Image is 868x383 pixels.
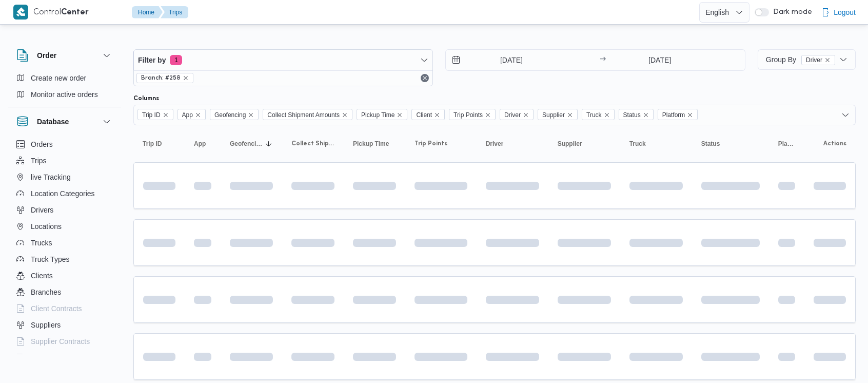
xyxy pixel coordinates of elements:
button: Trip ID [139,136,180,152]
span: Location Categories [31,187,95,200]
div: → [600,56,606,64]
h3: Database [37,116,69,128]
span: Driver [500,109,534,120]
span: Supplier Contracts [31,335,90,348]
input: Press the down key to open a popover containing a calendar. [609,50,711,70]
span: App [177,109,206,120]
span: Trips [31,155,47,167]
button: Filter by1 active filters [134,50,432,70]
span: Status [623,109,641,121]
button: Devices [12,350,117,366]
button: remove selected entity [183,75,189,81]
span: Create new order [31,72,86,84]
span: Platform [778,140,795,148]
span: Trip ID [143,140,162,148]
img: X8yXhbKr1z7QwAAAABJRU5ErkJggg== [13,5,28,20]
button: Orders [12,136,117,152]
span: App [182,109,193,121]
input: Press the down key to open a popover containing a calendar. [446,50,562,70]
button: Create new order [12,70,117,86]
span: Truck [586,109,602,121]
span: Suppliers [31,319,61,331]
button: Remove Supplier from selection in this group [567,112,573,118]
span: live Tracking [31,171,71,183]
span: Driver [806,55,822,65]
button: Remove Platform from selection in this group [687,112,693,118]
span: Client [416,109,432,121]
button: Locations [12,218,117,235]
span: Supplier [538,109,578,120]
span: Status [701,140,720,148]
button: Order [16,49,113,62]
span: Branches [31,286,61,298]
span: Trip Points [453,109,483,121]
button: Database [16,116,113,128]
button: Remove Geofencing from selection in this group [248,112,254,118]
span: Monitor active orders [31,88,98,101]
button: Supplier Contracts [12,333,117,350]
span: 1 active filters [170,55,182,65]
span: Trip Points [415,140,447,148]
button: Remove Driver from selection in this group [523,112,529,118]
button: Remove Collect Shipment Amounts from selection in this group [342,112,348,118]
button: Trips [161,6,188,18]
button: Trucks [12,235,117,251]
button: Suppliers [12,317,117,333]
button: Trips [12,152,117,169]
button: Remove Trip ID from selection in this group [163,112,169,118]
span: Truck [582,109,615,120]
button: Logout [817,2,860,23]
h3: Order [37,49,56,62]
button: Truck Types [12,251,117,267]
button: Remove [419,72,431,84]
button: Drivers [12,202,117,218]
button: Branches [12,284,117,300]
button: Remove App from selection in this group [195,112,201,118]
span: Orders [31,138,53,150]
span: Geofencing; Sorted in descending order [230,140,263,148]
span: Supplier [558,140,582,148]
span: Truck [629,140,646,148]
span: Trip Points [449,109,496,120]
span: Collect Shipment Amounts [267,109,340,121]
svg: Sorted in descending order [265,140,273,148]
span: Trip ID [137,109,173,120]
button: Pickup Time [349,136,400,152]
span: App [194,140,206,148]
button: Client Contracts [12,300,117,317]
span: Clients [31,270,53,282]
span: Status [619,109,654,120]
button: live Tracking [12,169,117,185]
button: Remove Status from selection in this group [643,112,649,118]
span: Pickup Time [353,140,389,148]
span: Branch: #258 [141,73,181,83]
button: Monitor active orders [12,86,117,103]
div: Database [8,136,121,358]
span: Trip ID [142,109,161,121]
button: GeofencingSorted in descending order [226,136,277,152]
span: Actions [823,140,846,148]
span: Geofencing [214,109,246,121]
button: Remove Trip Points from selection in this group [485,112,491,118]
button: Remove Truck from selection in this group [604,112,610,118]
span: Driver [486,140,504,148]
span: Drivers [31,204,53,216]
span: Devices [31,352,56,364]
span: Client Contracts [31,302,82,315]
button: Truck [625,136,687,152]
span: Geofencing [210,109,259,120]
button: Driver [482,136,543,152]
span: Truck Types [31,253,69,265]
button: Clients [12,267,117,284]
span: Supplier [542,109,565,121]
span: Platform [658,109,698,120]
span: Pickup Time [361,109,394,121]
span: Collect Shipment Amounts [263,109,352,120]
button: Group ByDriverremove selected entity [758,49,856,70]
button: Supplier [554,136,615,152]
span: Platform [662,109,685,121]
button: Status [697,136,764,152]
span: Filter by [138,54,166,66]
div: Order [8,70,121,107]
b: Center [61,9,89,16]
